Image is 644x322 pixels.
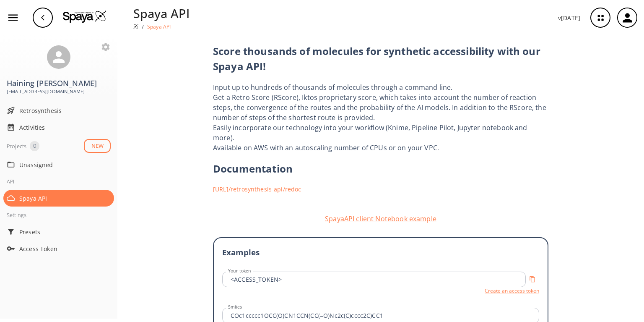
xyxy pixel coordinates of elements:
[222,246,539,258] h3: Examples
[133,4,190,22] p: Spaya API
[19,123,111,132] span: Activities
[213,92,548,123] div: Get a Retro Score (RScore), Iktos proprietary score, which takes into account the number of react...
[3,102,114,119] div: Retrosynthesis
[142,22,144,31] li: /
[63,10,106,23] img: Logo Spaya
[3,156,114,173] div: Unassigned
[7,88,111,95] span: [EMAIL_ADDRESS][DOMAIN_NAME]
[228,268,251,274] label: Your token
[19,228,111,236] span: Presets
[3,223,114,240] div: Presets
[213,214,548,224] button: SpayaAPI client Notebook example
[7,141,26,151] div: Projects
[19,106,111,115] span: Retrosynthesis
[228,304,242,310] label: Smiles
[30,142,39,150] span: 0
[213,185,548,194] a: [URL]/retrosynthesis-api/redoc
[213,161,548,176] h2: Documentation
[213,44,548,74] h2: Score thousands of molecules for synthetic accessibility with our Spaya API!
[3,190,114,207] div: Spaya API
[558,13,580,22] p: v [DATE]
[84,139,111,153] button: NEW
[133,24,138,29] img: Spaya logo
[213,143,548,153] div: Available on AWS with an autoscaling number of CPUs or on your VPC.
[147,23,171,30] p: Spaya API
[3,119,114,136] div: Activities
[19,160,111,169] span: Unassigned
[3,240,114,257] div: Access Token
[213,82,548,92] div: Input up to hundreds of thousands of molecules through a command line.
[19,194,111,203] span: Spaya API
[213,123,548,143] div: Easily incorporate our technology into your workflow (Knime, Pipeline Pilot, Jupyter notebook and...
[526,272,539,286] button: Copy to clipboard
[19,244,111,253] span: Access Token
[7,79,111,88] h3: Haining [PERSON_NAME]
[485,287,539,294] button: Create an access token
